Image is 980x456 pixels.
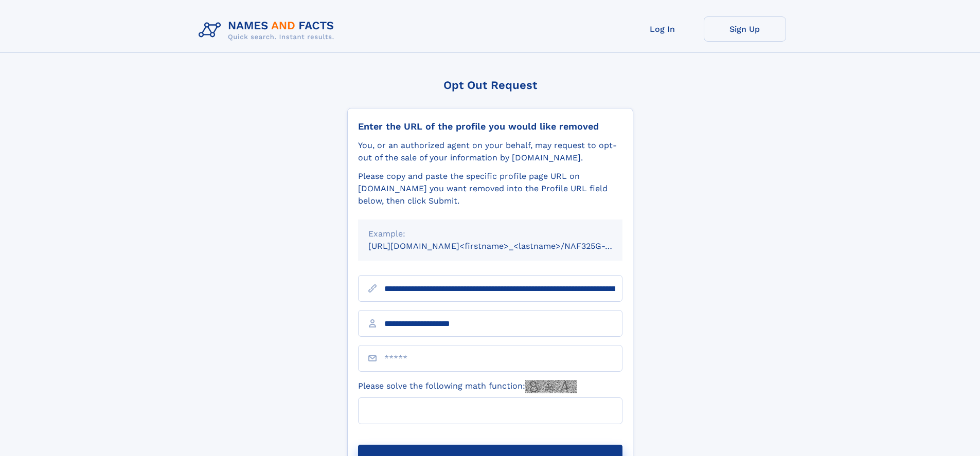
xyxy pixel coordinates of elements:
[347,79,633,92] div: Opt Out Request
[358,121,622,132] div: Enter the URL of the profile you would like removed
[704,16,786,42] a: Sign Up
[358,380,577,393] label: Please solve the following math function:
[621,16,704,42] a: Log In
[368,241,642,251] small: [URL][DOMAIN_NAME]<firstname>_<lastname>/NAF325G-xxxxxxxx
[194,16,343,44] img: Logo Names and Facts
[368,228,612,240] div: Example:
[358,170,622,207] div: Please copy and paste the specific profile page URL on [DOMAIN_NAME] you want removed into the Pr...
[358,139,622,164] div: You, or an authorized agent on your behalf, may request to opt-out of the sale of your informatio...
